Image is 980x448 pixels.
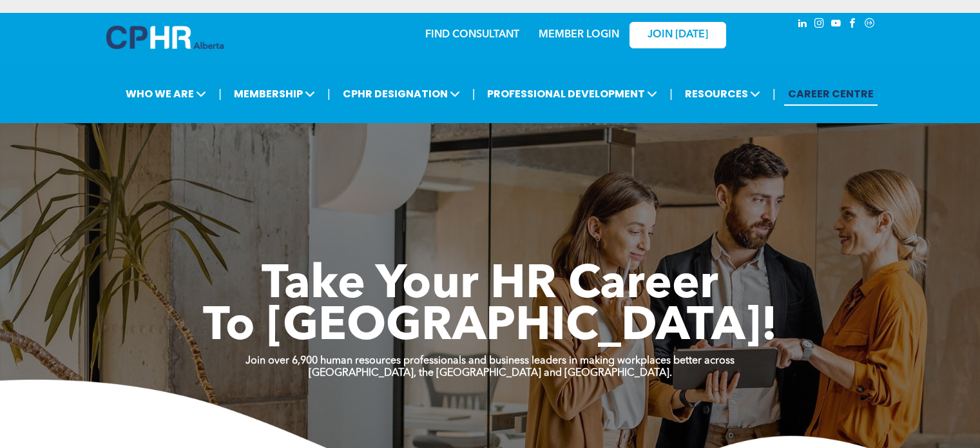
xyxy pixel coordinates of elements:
a: Social network [863,16,877,34]
span: To [GEOGRAPHIC_DATA]! [203,304,778,351]
strong: [GEOGRAPHIC_DATA], the [GEOGRAPHIC_DATA] and [GEOGRAPHIC_DATA]. [309,368,672,378]
li: | [669,81,673,107]
a: FIND CONSULTANT [425,30,519,40]
a: instagram [812,16,827,34]
a: youtube [829,16,843,34]
span: RESOURCES [681,82,764,106]
span: MEMBERSHIP [230,82,319,106]
li: | [472,81,476,107]
span: CPHR DESIGNATION [339,82,464,106]
span: Take Your HR Career [262,262,718,309]
span: WHO WE ARE [122,82,210,106]
a: CAREER CENTRE [784,82,878,106]
a: facebook [846,16,860,34]
a: linkedin [796,16,810,34]
strong: Join over 6,900 human resources professionals and business leaders in making workplaces better ac... [245,356,735,366]
span: JOIN [DATE] [648,29,708,41]
li: | [773,81,776,107]
span: PROFESSIONAL DEVELOPMENT [483,82,661,106]
img: A blue and white logo for cp alberta [106,26,224,49]
a: MEMBER LOGIN [539,30,619,40]
a: JOIN [DATE] [629,22,726,48]
li: | [218,81,222,107]
li: | [327,81,331,107]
